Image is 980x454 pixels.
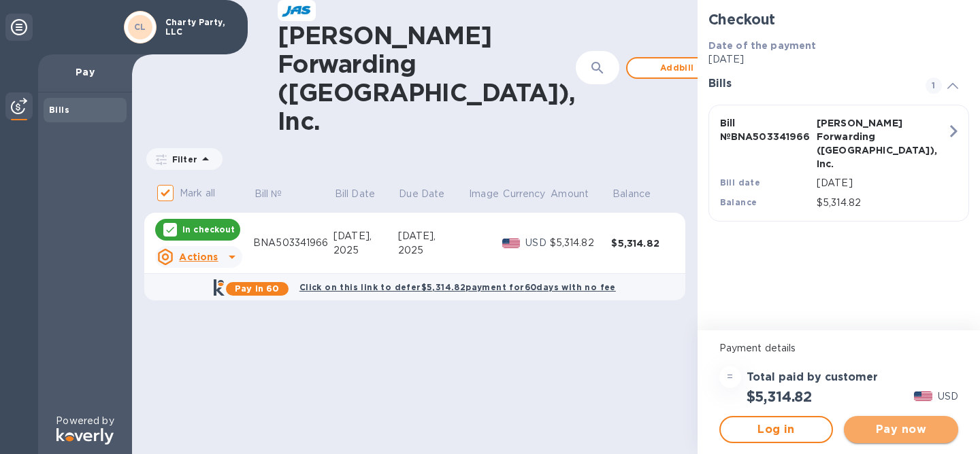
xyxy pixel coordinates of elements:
b: CL [134,22,146,32]
span: Pay now [855,421,947,438]
b: Click on this link to defer $5,314.82 payment for 60 days with no fee [299,282,616,292]
p: [PERSON_NAME] Forwarding ([GEOGRAPHIC_DATA]), Inc. [817,116,908,171]
p: Powered by [56,414,114,428]
button: Log in [719,416,834,443]
p: Mark all [180,186,215,200]
img: USD [502,239,521,248]
p: [DATE] [708,52,969,67]
img: Logo [56,428,114,444]
div: $5,314.82 [550,236,612,250]
h2: $5,314.82 [747,388,812,405]
b: Bill date [720,177,761,188]
b: Date of the payment [708,40,817,51]
p: Balance [612,187,651,201]
p: Image [469,187,499,201]
button: Pay now [844,416,958,443]
b: Balance [720,197,757,207]
span: Due Date [399,187,462,201]
button: Bill №BNA503341966[PERSON_NAME] Forwarding ([GEOGRAPHIC_DATA]), Inc.Bill date[DATE]Balance$5,314.82 [708,105,969,222]
p: Filter [167,154,197,165]
span: Balance [612,187,668,201]
div: $5,314.82 [611,237,673,250]
span: Bill Date [335,187,393,201]
p: Due Date [399,187,444,201]
img: USD [914,391,932,401]
span: Log in [732,421,821,438]
div: [DATE], [333,229,398,243]
u: Actions [179,251,218,262]
div: BNA503341966 [253,236,333,250]
p: Bill Date [335,187,375,201]
h3: Bills [708,77,909,90]
p: $5,314.82 [817,196,947,210]
p: Payment details [719,341,958,355]
span: Amount [551,187,606,201]
div: = [719,366,741,388]
p: Amount [551,187,589,201]
p: Currency [503,187,545,201]
p: Pay [49,65,121,79]
p: Charty Party, LLC [165,18,233,37]
span: 1 [926,77,942,94]
p: In checkout [182,224,235,235]
span: Add bill [638,60,716,76]
h1: [PERSON_NAME] Forwarding ([GEOGRAPHIC_DATA]), Inc. [278,21,576,135]
b: Bills [49,105,69,115]
p: USD [525,236,549,250]
span: Bill № [255,187,300,201]
p: Bill № [255,187,282,201]
div: [DATE], [398,229,468,243]
p: [DATE] [817,176,947,190]
b: Pay in 60 [235,283,279,294]
p: USD [938,389,958,404]
div: 2025 [333,243,398,258]
h3: Total paid by customer [747,371,878,384]
button: Addbill [626,57,728,79]
div: 2025 [398,243,468,258]
p: Bill № BNA503341966 [720,116,811,143]
h2: Checkout [708,11,969,28]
